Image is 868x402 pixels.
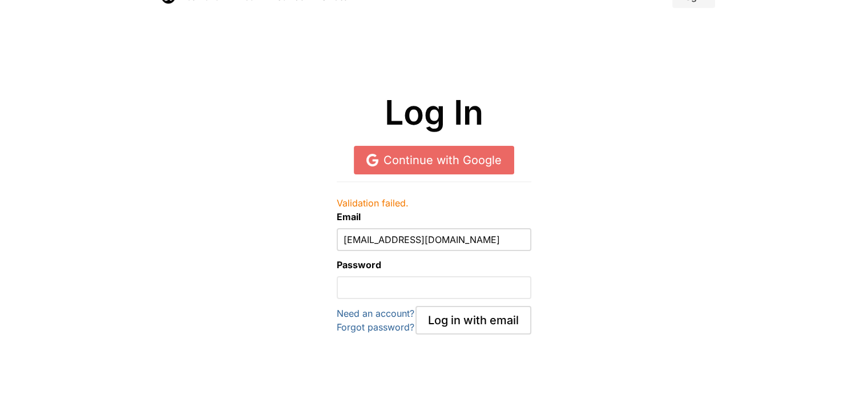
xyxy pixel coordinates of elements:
[337,308,414,319] a: Need an account?
[160,94,708,132] h1: Log In
[337,321,414,333] a: Forgot password?
[337,258,531,272] label: Password
[337,210,531,224] label: Email
[337,197,409,209] span: Validation failed.
[354,146,514,174] a: Continue with Google
[415,306,531,335] button: Log in with email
